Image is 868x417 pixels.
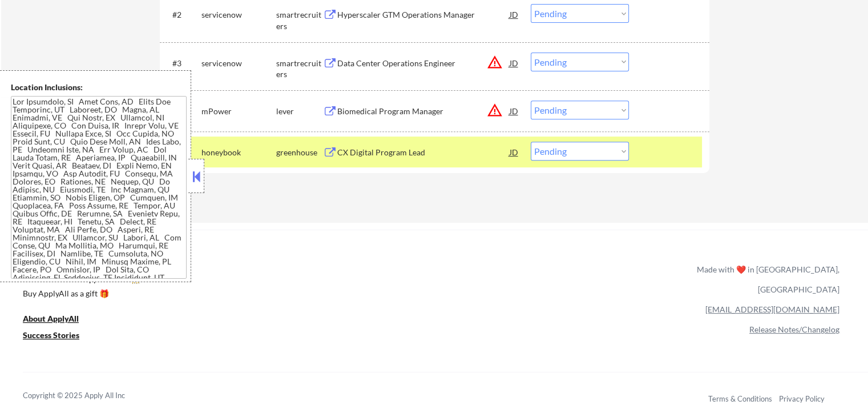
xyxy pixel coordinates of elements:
u: About ApplyAll [23,314,79,323]
div: #3 [172,58,192,69]
div: Biomedical Program Manager [337,106,510,117]
a: Buy ApplyAll as a gift 🎁 [23,287,137,302]
a: [EMAIL_ADDRESS][DOMAIN_NAME] [705,304,839,314]
div: JD [508,101,520,121]
div: greenhouse [276,147,323,158]
div: JD [508,53,520,73]
div: Location Inclusions: [11,82,187,93]
div: CX Digital Program Lead [337,147,510,158]
div: smartrecruiters [276,9,323,31]
div: servicenow [201,58,276,69]
a: Refer & earn free applications 👯‍♀️ [23,275,458,287]
div: smartrecruiters [276,58,323,80]
div: Data Center Operations Engineer [337,58,510,69]
button: warning_amber [487,102,503,118]
div: servicenow [201,9,276,21]
div: JD [508,4,520,25]
div: honeybook [201,147,276,158]
button: warning_amber [487,54,503,70]
div: Copyright © 2025 Apply All Inc [23,390,154,402]
a: Terms & Conditions [708,394,772,403]
div: Hyperscaler GTM Operations Manager [337,9,510,21]
div: JD [508,142,520,162]
u: Success Stories [23,330,79,340]
a: Success Stories [23,329,95,343]
div: lever [276,106,323,117]
a: Release Notes/Changelog [749,324,839,334]
div: mPower [201,106,276,117]
div: Made with ❤️ in [GEOGRAPHIC_DATA], [GEOGRAPHIC_DATA] [692,259,839,299]
a: About ApplyAll [23,312,95,327]
a: Privacy Policy [779,394,825,403]
div: Buy ApplyAll as a gift 🎁 [23,290,137,298]
div: #2 [172,9,192,21]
